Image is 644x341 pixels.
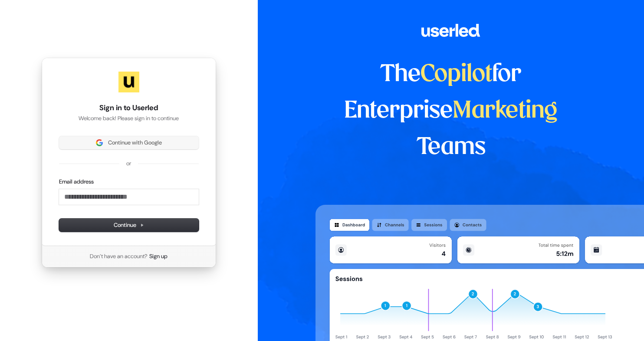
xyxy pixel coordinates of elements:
[59,178,94,186] label: Email address
[59,103,199,113] h1: Sign in to Userled
[315,56,587,166] h1: The for Enterprise Teams
[126,160,131,167] p: or
[118,72,139,92] img: Userled
[108,139,162,147] span: Continue with Google
[59,219,199,232] button: Continue
[453,100,558,122] span: Marketing
[149,252,168,260] a: Sign up
[90,252,148,260] span: Don’t have an account?
[59,115,199,122] p: Welcome back! Please sign in to continue
[59,136,199,149] button: Sign in with GoogleContinue with Google
[421,63,492,86] span: Copilot
[96,139,103,146] img: Sign in with Google
[114,221,144,229] span: Continue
